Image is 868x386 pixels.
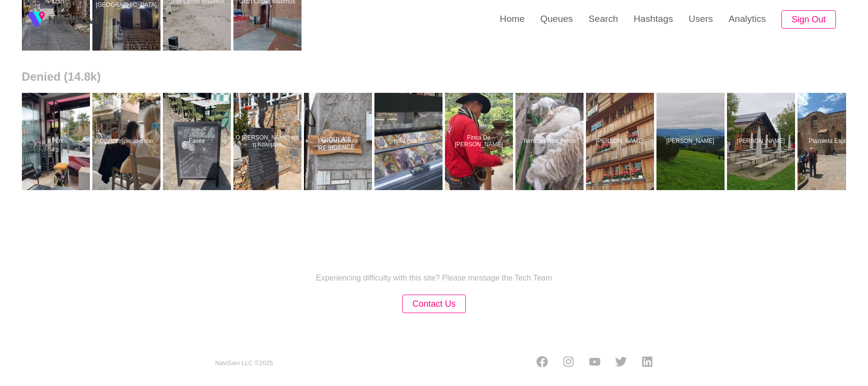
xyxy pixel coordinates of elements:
a: noid gelatonoid gelato [374,93,445,190]
a: Contact Us [402,300,466,308]
a: Pension GioulaPension Gioula [304,93,374,190]
h2: Denied (14.8k) [22,70,847,84]
a: [PERSON_NAME]Hoher Hirschberg [656,93,727,190]
button: Sign Out [781,10,836,29]
a: Plazoleta EspinarPlazoleta Espinar [797,93,868,190]
a: Ο [PERSON_NAME] και η ΚαλύμνιαΟ Δύτης και η Καλύμνια [233,93,304,190]
a: Finca De [PERSON_NAME]Finca De Don Elias [445,93,515,190]
a: ΚΡΟΥΚΡΟΥ [22,93,92,190]
small: NaviSavi LLC © 2025 [215,360,273,367]
img: fireSpot [24,7,49,32]
a: Οβελιστήριο το στέκιΟβελιστήριο το στέκι [92,93,163,190]
a: Terraced Rice FieldsTerraced Rice Fields [515,93,586,190]
a: Twitter [615,356,627,370]
p: Experiencing difficulty with this site? Please message the Tech Team [316,274,552,282]
a: Instagram [563,356,574,370]
a: Facebook [536,356,548,370]
img: fireSpot [49,15,97,24]
a: FaséaFaséa [163,93,233,190]
a: Youtube [589,356,601,370]
a: LinkedIn [641,356,653,370]
a: [PERSON_NAME]Hoher Hirschberg [727,93,797,190]
a: [PERSON_NAME]Hoher Hirschberg [586,93,656,190]
button: Contact Us [402,295,466,314]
